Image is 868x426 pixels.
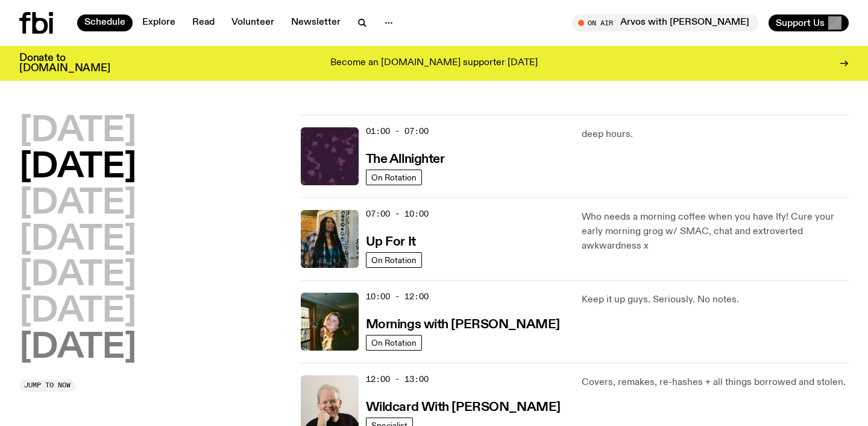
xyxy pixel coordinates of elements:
button: [DATE] [19,295,136,329]
button: On AirArvos with [PERSON_NAME] [572,14,759,31]
a: Mornings with [PERSON_NAME] [366,316,560,331]
span: 12:00 - 13:00 [366,374,429,385]
span: On Rotation [371,255,417,264]
span: 07:00 - 10:00 [366,208,429,220]
p: Become an [DOMAIN_NAME] supporter [DATE] [330,58,538,69]
button: Support Us [769,14,849,31]
img: Freya smiles coyly as she poses for the image. [301,293,359,351]
h3: The Allnighter [366,153,445,166]
a: Read [185,14,222,31]
button: [DATE] [19,223,136,257]
span: On Rotation [371,338,417,347]
a: Wildcard With [PERSON_NAME] [366,399,561,414]
span: 10:00 - 12:00 [366,291,429,302]
a: Newsletter [284,14,348,31]
span: 01:00 - 07:00 [366,126,429,137]
button: [DATE] [19,331,136,365]
p: deep hours. [582,127,849,142]
button: [DATE] [19,259,136,293]
h3: Up For It [366,236,416,249]
p: Who needs a morning coffee when you have Ify! Cure your early morning grog w/ SMAC, chat and extr... [582,210,849,253]
h3: Mornings with [PERSON_NAME] [366,319,560,331]
h3: Donate to [DOMAIN_NAME] [19,53,110,74]
a: Up For It [366,234,416,249]
button: [DATE] [19,187,136,221]
p: Covers, remakes, re-hashes + all things borrowed and stolen. [582,375,849,390]
span: Support Us [776,17,825,28]
img: Ify - a Brown Skin girl with black braided twists, looking up to the side with her tongue stickin... [301,210,359,268]
a: Volunteer [224,14,281,31]
a: The Allnighter [366,151,445,166]
a: On Rotation [366,252,422,268]
button: [DATE] [19,151,136,185]
a: Schedule [77,14,133,31]
button: Jump to now [19,380,75,392]
h3: Wildcard With [PERSON_NAME] [366,401,561,414]
a: On Rotation [366,335,422,351]
a: Explore [135,14,183,31]
a: On Rotation [366,170,422,185]
p: Keep it up guys. Seriously. No notes. [582,293,849,307]
button: [DATE] [19,115,136,148]
span: Jump to now [24,382,71,389]
span: On Rotation [371,173,417,182]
